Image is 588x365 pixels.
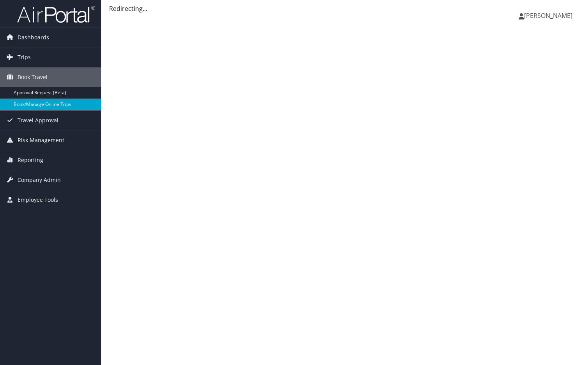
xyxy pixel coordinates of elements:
span: Travel Approval [18,111,58,130]
span: Reporting [18,150,43,170]
div: Redirecting... [109,4,580,13]
span: Risk Management [18,130,64,150]
span: Dashboards [18,28,49,47]
a: [PERSON_NAME] [519,4,580,27]
span: Book Travel [18,67,48,87]
span: Employee Tools [18,190,58,210]
span: Company Admin [18,170,61,190]
span: [PERSON_NAME] [524,11,572,20]
img: airportal-logo.png [17,5,95,23]
span: Trips [18,48,31,67]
